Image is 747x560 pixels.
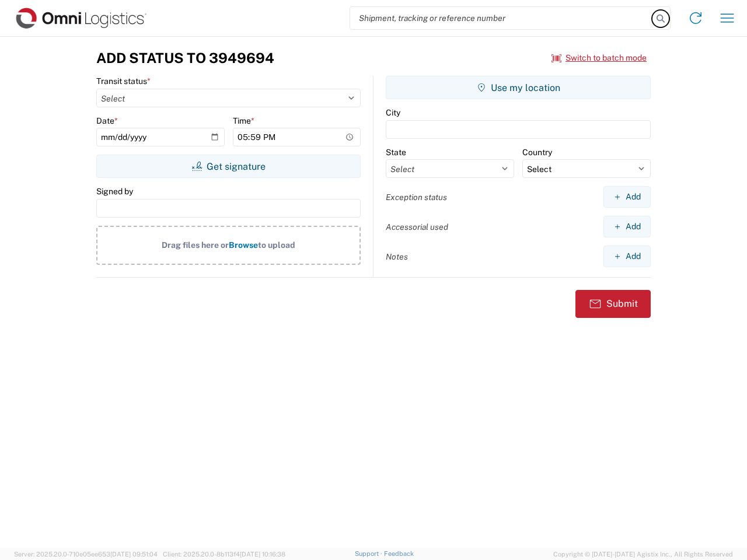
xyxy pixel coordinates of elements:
[14,551,158,558] span: Server: 2025.20.0-710e05ee653
[386,251,408,262] label: Notes
[575,290,651,318] button: Submit
[386,107,400,118] label: City
[350,7,652,29] input: Shipment, tracking or reference number
[96,155,361,178] button: Get signature
[603,216,651,237] button: Add
[229,240,258,250] span: Browse
[96,116,118,126] label: Date
[386,147,406,157] label: State
[386,76,651,99] button: Use my location
[603,246,651,267] button: Add
[110,551,158,558] span: [DATE] 09:51:04
[258,240,295,250] span: to upload
[522,147,552,157] label: Country
[386,192,447,202] label: Exception status
[240,551,285,558] span: [DATE] 10:16:38
[233,116,254,126] label: Time
[603,186,651,208] button: Add
[384,550,414,557] a: Feedback
[553,549,733,559] span: Copyright © [DATE]-[DATE] Agistix Inc., All Rights Reserved
[551,48,647,68] button: Switch to batch mode
[163,551,285,558] span: Client: 2025.20.0-8b113f4
[355,550,384,557] a: Support
[96,186,133,197] label: Signed by
[162,240,229,250] span: Drag files here or
[96,76,151,86] label: Transit status
[96,50,274,66] h3: Add Status to 3949694
[386,222,448,232] label: Accessorial used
